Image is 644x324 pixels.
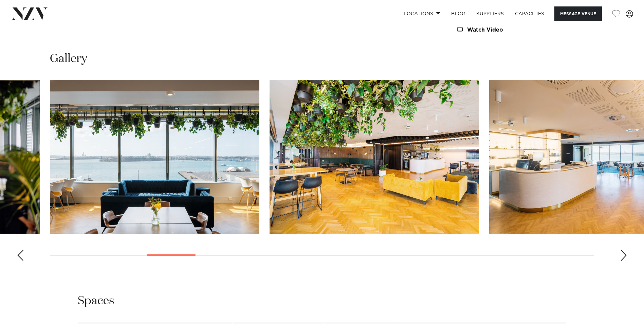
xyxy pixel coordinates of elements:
a: BLOG [446,6,471,21]
a: SUPPLIERS [471,6,509,21]
h2: Gallery [50,51,87,67]
a: Watch Video [456,27,567,33]
h2: Spaces [78,293,114,309]
a: Capacities [510,6,550,21]
img: nzv-logo.png [11,7,48,20]
swiper-slide: 6 / 28 [50,80,259,234]
a: Locations [398,6,446,21]
button: Message Venue [554,6,602,21]
swiper-slide: 7 / 28 [270,80,479,234]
